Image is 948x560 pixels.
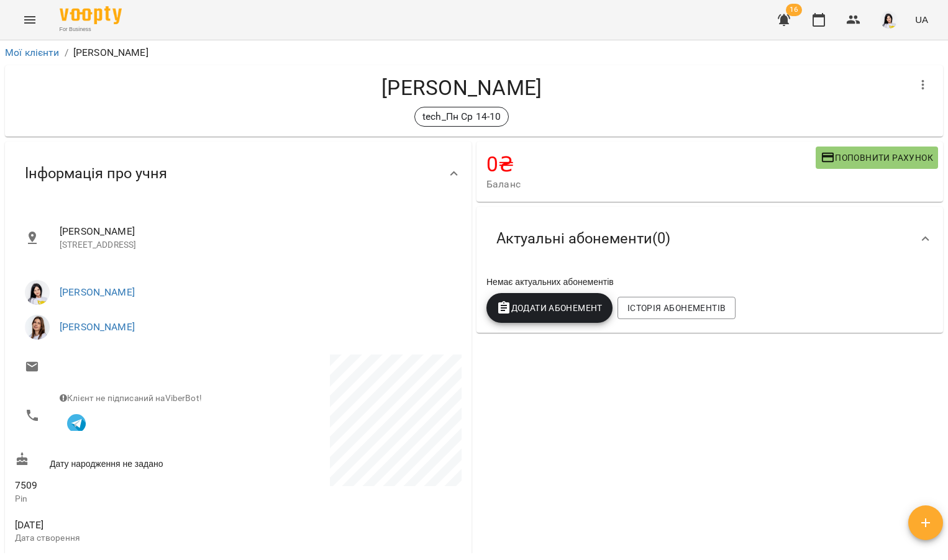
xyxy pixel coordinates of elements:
a: [PERSON_NAME] [60,321,135,333]
span: 7509 [15,478,236,493]
img: Telegram [67,414,86,433]
div: Немає актуальних абонементів [484,273,936,291]
span: Історія абонементів [627,300,726,315]
div: Актуальні абонементи(0) [476,207,943,271]
button: Історія абонементів [618,297,736,319]
li: / [65,45,68,60]
p: tech_Пн Ср 14-10 [422,109,501,124]
img: Новицька Ольга Ігорівна [25,280,50,305]
button: Поповнити рахунок [816,147,938,169]
div: tech_Пн Ср 14-10 [414,107,509,127]
span: For Business [60,25,122,34]
a: [PERSON_NAME] [60,286,135,298]
span: [DATE] [15,518,236,533]
span: Інформація про учня [25,164,167,183]
span: Клієнт не підписаний на ViberBot! [60,393,202,403]
div: Інформація про учня [5,142,472,205]
p: [STREET_ADDRESS] [60,239,452,251]
button: Menu [15,5,45,35]
span: [PERSON_NAME] [60,224,452,239]
span: Актуальні абонементи ( 0 ) [496,229,670,248]
span: UA [915,13,928,26]
p: Pin [15,493,236,505]
p: Дата створення [15,532,236,544]
img: Ванічкіна Маргарита Олександрівна [25,315,50,340]
span: 16 [786,4,802,16]
button: UA [910,8,933,31]
nav: breadcrumb [5,45,943,60]
img: Voopty Logo [60,6,122,24]
span: Поповнити рахунок [821,150,933,165]
a: Мої клієнти [5,47,60,58]
p: [PERSON_NAME] [73,45,148,60]
h4: [PERSON_NAME] [15,75,908,101]
div: Дату народження не задано [12,449,239,472]
button: Додати Абонемент [486,293,613,323]
button: Клієнт підписаний на VooptyBot [60,405,93,438]
span: Додати Абонемент [496,300,603,315]
span: Баланс [486,177,816,192]
img: 2db0e6d87653b6f793ba04c219ce5204.jpg [880,11,898,29]
h4: 0 ₴ [486,151,816,177]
